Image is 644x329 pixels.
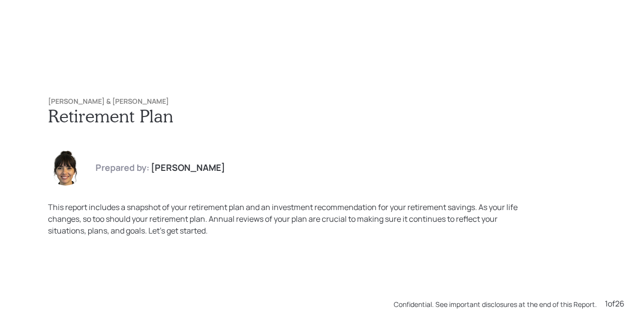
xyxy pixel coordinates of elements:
div: This report includes a snapshot of your retirement plan and an investment recommendation for your... [48,201,534,236]
img: treva-nostdahl-headshot.png [48,150,83,186]
h6: [PERSON_NAME] & [PERSON_NAME] [48,97,596,106]
h4: Prepared by: [95,163,149,173]
h4: [PERSON_NAME] [151,163,225,173]
div: Confidential. See important disclosures at the end of this Report. [394,299,597,309]
div: 1 of 26 [605,298,624,309]
h1: Retirement Plan [48,105,596,126]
